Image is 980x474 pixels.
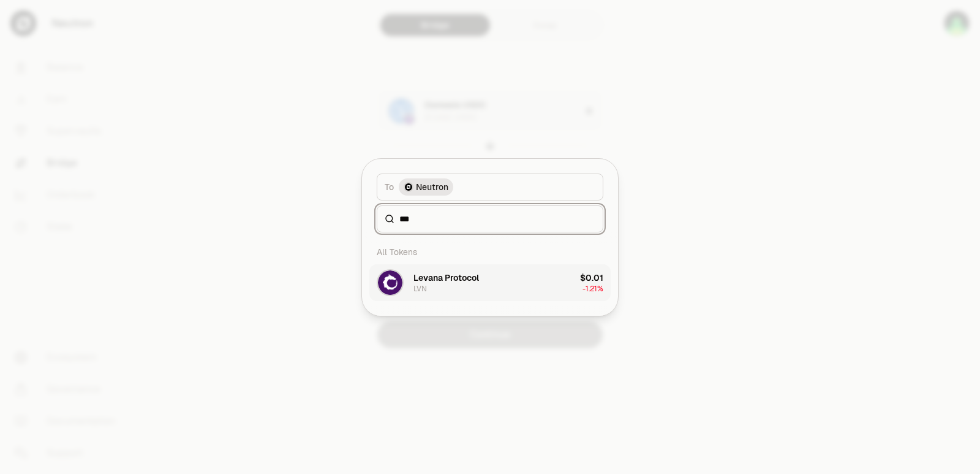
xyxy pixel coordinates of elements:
img: Neutron Logo [404,182,413,192]
button: ToNeutron LogoNeutron [377,174,603,201]
div: Levana Protocol [413,272,479,284]
div: All Tokens [369,240,611,264]
span: Neutron [416,181,448,193]
img: LVN Logo [378,270,402,295]
div: $0.01 [580,272,603,284]
span: -1.21% [582,284,603,294]
div: LVN [413,284,427,294]
span: To [385,181,394,193]
button: LVN LogoLevana ProtocolLVN$0.01-1.21% [369,264,611,301]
